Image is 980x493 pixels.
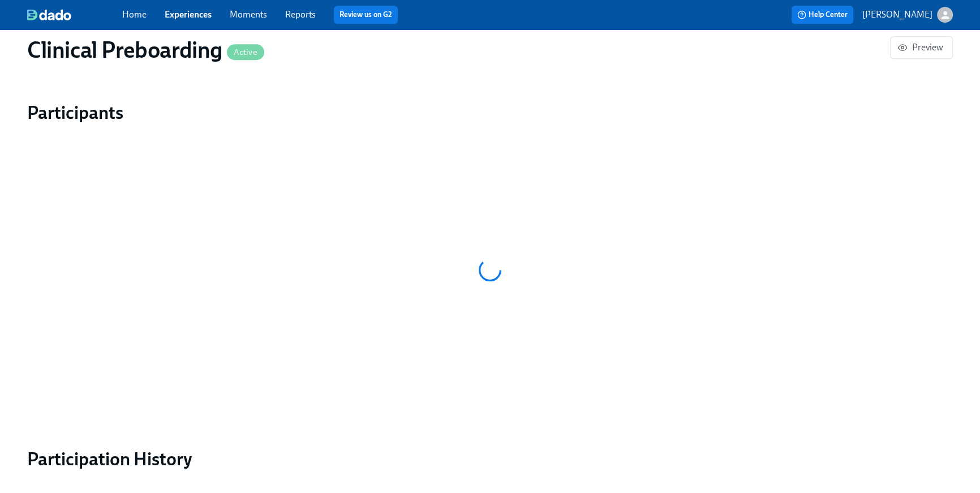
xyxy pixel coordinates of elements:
[285,9,316,20] a: Reports
[165,9,212,20] a: Experiences
[862,7,953,23] button: [PERSON_NAME]
[792,6,853,24] button: Help Center
[27,448,953,470] h2: Participation History
[890,36,953,59] button: Preview
[862,8,932,21] p: [PERSON_NAME]
[27,9,71,20] img: dado
[230,9,267,20] a: Moments
[27,101,953,124] h2: Participants
[900,42,943,53] span: Preview
[227,48,264,57] span: Active
[27,36,264,63] h1: Clinical Preboarding
[797,9,848,20] span: Help Center
[122,9,147,20] a: Home
[27,9,122,20] a: dado
[334,6,398,24] button: Review us on G2
[339,9,392,20] a: Review us on G2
